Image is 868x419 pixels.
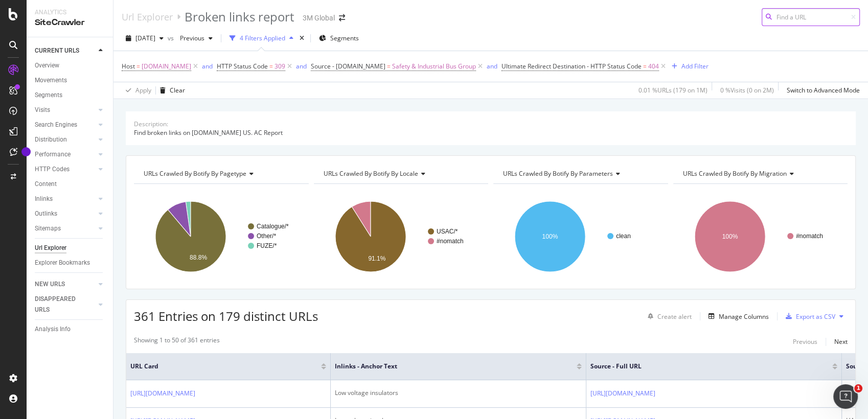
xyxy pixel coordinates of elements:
[35,208,57,219] div: Outlinks
[793,337,817,346] div: Previous
[134,192,306,281] div: A chart.
[35,90,62,101] div: Segments
[35,17,105,29] div: SiteCrawler
[648,59,659,74] span: 404
[35,60,59,71] div: Overview
[638,86,707,95] div: 0.01 % URLs ( 179 on 1M )
[35,294,96,315] a: DISAPPEARED URLS
[35,223,61,234] div: Sitemaps
[35,75,67,86] div: Movements
[35,223,96,234] a: Sitemaps
[834,337,848,346] div: Next
[35,258,90,268] div: Explorer Bookmarks
[35,164,70,175] div: HTTP Codes
[503,169,613,178] span: URLs Crawled By Botify By parameters
[330,34,359,42] span: Segments
[35,134,96,145] a: Distribution
[185,8,294,26] div: Broken links report
[437,228,458,235] text: USAC/*
[269,62,273,71] span: =
[122,82,151,99] button: Apply
[275,59,285,74] span: 309
[683,169,787,178] span: URLs Crawled By Botify By migration
[134,336,220,348] div: Showing 1 to 50 of 361 entries
[35,45,96,56] a: CURRENT URLS
[35,179,57,190] div: Content
[368,255,385,262] text: 91.1%
[854,384,862,392] span: 1
[35,243,66,253] div: Url Explorer
[322,166,479,182] h4: URLs Crawled By Botify By locale
[225,30,298,46] button: 4 Filters Applied
[156,82,185,99] button: Clear
[298,33,306,43] div: times
[314,192,486,281] svg: A chart.
[834,336,848,348] button: Next
[136,62,140,71] span: =
[796,312,835,321] div: Export as CSV
[681,62,709,71] div: Add Filter
[542,233,558,240] text: 100%
[122,11,173,22] a: Url Explorer
[240,34,285,42] div: 4 Filters Applied
[616,232,631,240] text: clean
[168,34,176,42] span: vs
[122,62,135,71] span: Host
[202,61,213,71] button: and
[387,62,391,71] span: =
[35,134,67,145] div: Distribution
[782,308,835,324] button: Export as CSV
[135,86,151,95] div: Apply
[35,120,77,130] div: Search Engines
[643,62,647,71] span: =
[681,166,839,182] h4: URLs Crawled By Botify By migration
[762,8,860,26] input: Find a URL
[130,388,195,399] a: [URL][DOMAIN_NAME]
[644,308,692,324] button: Create alert
[668,60,709,73] button: Add Filter
[487,62,497,71] div: and
[142,59,191,74] span: [DOMAIN_NAME]
[296,62,307,71] div: and
[437,238,464,245] text: #nomatch
[35,208,96,219] a: Outlinks
[35,194,53,204] div: Inlinks
[144,169,246,178] span: URLs Crawled By Botify By pagetype
[35,324,71,335] div: Analysis Info
[35,90,106,101] a: Segments
[793,336,817,348] button: Previous
[202,62,213,71] div: and
[833,384,858,409] iframe: Intercom live chat
[590,388,655,399] a: [URL][DOMAIN_NAME]
[673,192,846,281] svg: A chart.
[501,62,642,71] span: Ultimate Redirect Destination - HTTP Status Code
[501,166,659,182] h4: URLs Crawled By Botify By parameters
[335,388,582,398] div: Low voltage insulators
[493,192,666,281] svg: A chart.
[170,86,185,95] div: Clear
[35,149,71,160] div: Performance
[35,164,96,175] a: HTTP Codes
[35,105,96,115] a: Visits
[296,61,307,71] button: and
[35,75,106,86] a: Movements
[783,82,860,99] button: Switch to Advanced Mode
[339,14,345,21] div: arrow-right-arrow-left
[130,362,318,371] span: URL Card
[257,242,277,249] text: FUZE/*
[796,232,823,240] text: #nomatch
[787,86,860,95] div: Switch to Advanced Mode
[311,62,385,71] span: Source - [DOMAIN_NAME]
[303,13,335,23] div: 3M Global
[324,169,418,178] span: URLs Crawled By Botify By locale
[142,166,300,182] h4: URLs Crawled By Botify By pagetype
[392,59,476,74] span: Safety & Industrial Bus Group
[335,362,561,371] span: Inlinks - Anchor Text
[134,128,848,137] div: Find broken links on [DOMAIN_NAME] US. AC Report
[122,30,168,46] button: [DATE]
[35,45,79,56] div: CURRENT URLS
[176,34,204,42] span: Previous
